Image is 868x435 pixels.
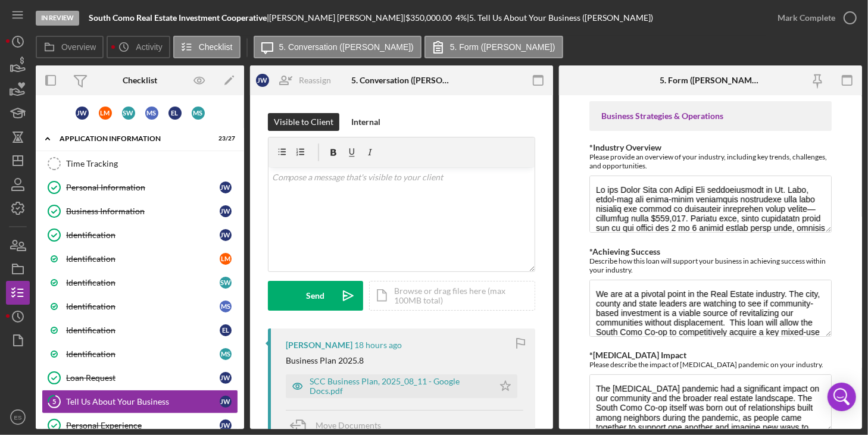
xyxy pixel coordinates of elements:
label: Checklist [199,42,233,52]
textarea: Lo ips Dolor Sita con Adipi Eli seddoeiusmodt in Ut. Labo, etdol-mag ali enima-minim veniamquis n... [589,176,832,233]
div: Application Information [60,135,205,142]
label: Overview [61,42,96,52]
div: J W [256,74,269,87]
div: SCC Business Plan, 2025_08_11 - Google Docs.pdf [310,377,488,396]
div: Describe how this loan will support your business in achieving success within your industry. [589,256,832,274]
a: IdentificationMS [42,295,238,318]
div: Send [307,281,325,311]
div: | 5. Tell Us About Your Business ([PERSON_NAME]) [467,13,653,23]
div: Identification [66,278,220,287]
button: 5. Form ([PERSON_NAME]) [424,36,563,58]
button: Internal [345,113,386,131]
label: 5. Conversation ([PERSON_NAME]) [279,42,414,52]
div: $350,000.00 [405,13,455,23]
a: 5Tell Us About Your BusinessJW [42,390,238,414]
label: 5. Form ([PERSON_NAME]) [450,42,555,52]
div: Business Plan 2025.8 [286,356,364,365]
span: Move Documents [316,420,381,430]
div: Loan Request [66,373,220,383]
div: Identification [66,326,220,335]
button: Checklist [173,36,241,58]
div: Open Intercom Messenger [828,383,856,411]
div: 5. Form ([PERSON_NAME]) [660,76,761,85]
a: Business InformationJW [42,199,238,223]
a: IdentificationMS [42,342,238,366]
div: Business Strategies & Operations [601,111,820,121]
div: Checklist [123,76,157,85]
div: E L [168,107,182,120]
button: 5. Conversation ([PERSON_NAME]) [254,36,421,58]
div: L M [220,253,232,265]
button: ES [6,405,30,429]
div: Identification [66,254,220,264]
div: J W [220,372,232,384]
label: *Industry Overview [589,142,661,152]
div: Personal Information [66,183,220,192]
div: Please provide an overview of your industry, including key trends, challenges, and opportunities. [589,152,832,170]
div: Visible to Client [274,113,333,131]
textarea: We are at a pivotal point in the Real Estate industry. The city, county and state leaders are wat... [589,280,832,337]
div: J W [220,420,232,431]
button: Activity [107,36,170,58]
text: ES [14,414,22,421]
div: J W [220,396,232,408]
div: M S [145,107,158,120]
div: In Review [36,11,79,26]
time: 2025-08-11 20:01 [354,340,402,350]
div: | [89,13,269,23]
a: Personal InformationJW [42,176,238,199]
a: Loan RequestJW [42,366,238,390]
div: Business Information [66,206,220,216]
button: JWReassign [250,68,343,92]
label: *Achieving Success [589,246,660,256]
div: J W [220,181,232,193]
div: Identification [66,302,220,311]
button: SCC Business Plan, 2025_08_11 - Google Docs.pdf [286,374,517,398]
div: S W [122,107,135,120]
button: Mark Complete [766,6,862,30]
div: Time Tracking [66,159,238,168]
div: J W [220,229,232,241]
a: IdentificationEL [42,318,238,342]
div: Identification [66,230,220,240]
div: M S [220,301,232,312]
tspan: 5 [52,398,56,405]
button: Overview [36,36,104,58]
div: M S [192,107,205,120]
div: [PERSON_NAME] [PERSON_NAME] | [269,13,405,23]
div: Identification [66,349,220,359]
div: J W [220,205,232,217]
div: Tell Us About Your Business [66,397,220,406]
div: Mark Complete [778,6,835,30]
textarea: The [MEDICAL_DATA] pandemic had a significant impact on our community and the broader real estate... [589,374,832,431]
label: Activity [136,42,162,52]
label: *[MEDICAL_DATA] Impact [589,350,686,360]
div: Please describe the impact of [MEDICAL_DATA] pandemic on your industry. [589,360,832,369]
a: Time Tracking [42,152,238,176]
button: Visible to Client [268,113,339,131]
div: J W [76,107,89,120]
a: IdentificationJW [42,223,238,247]
div: S W [220,277,232,289]
b: South Como Real Estate Investment Cooperative [89,12,267,23]
div: 4 % [455,13,467,23]
div: L M [99,107,112,120]
div: Reassign [299,68,331,92]
div: 5. Conversation ([PERSON_NAME]) [351,76,452,85]
div: Internal [351,113,380,131]
a: IdentificationSW [42,271,238,295]
div: E L [220,324,232,336]
div: Personal Experience [66,421,220,430]
div: [PERSON_NAME] [286,340,352,350]
button: Send [268,281,363,311]
div: M S [220,348,232,360]
div: 23 / 27 [214,135,235,142]
a: IdentificationLM [42,247,238,271]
